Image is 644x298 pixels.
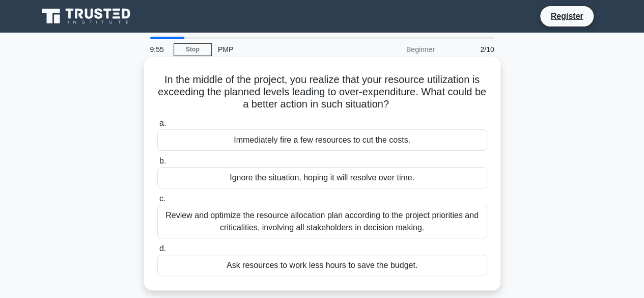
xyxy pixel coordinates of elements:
h5: In the middle of the project, you realize that your resource utilization is exceeding the planned... [156,73,488,111]
span: b. [159,156,166,165]
div: Beginner [352,39,441,60]
div: 9:55 [144,39,174,60]
div: PMP [212,39,352,60]
div: Review and optimize the resource allocation plan according to the project priorities and critical... [157,205,487,238]
span: d. [159,244,166,253]
div: Ask resources to work less hours to save the budget. [157,255,487,276]
span: a. [159,119,166,127]
div: Immediately fire a few resources to cut the costs. [157,129,487,151]
span: c. [159,194,165,203]
a: Stop [174,43,212,56]
div: 2/10 [441,39,500,60]
a: Register [544,10,589,22]
div: Ignore the situation, hoping it will resolve over time. [157,167,487,188]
